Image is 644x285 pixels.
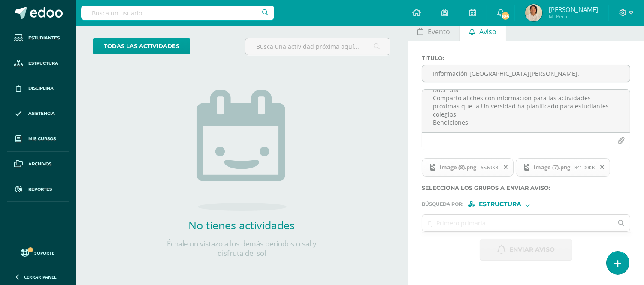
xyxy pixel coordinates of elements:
a: Estudiantes [7,26,69,51]
a: Mis cursos [7,126,69,152]
a: Archivos [7,152,69,177]
img: no_activities.png [197,90,287,211]
a: Evento [408,21,459,41]
p: Échale un vistazo a los demás períodos o sal y disfruta del sol [156,239,327,258]
label: Titulo : [422,55,630,61]
h2: No tienes actividades [156,218,327,232]
span: Mi Perfil [549,13,598,20]
span: image (7).png [529,164,574,171]
img: 20a668021bd672466ff3ff9855dcdffa.png [525,4,542,21]
span: Estructura [479,202,521,207]
a: Asistencia [7,101,69,126]
button: Enviar aviso [480,239,572,261]
span: Disciplina [28,85,54,92]
span: 65.69KB [481,164,498,171]
span: Aviso [479,21,496,42]
span: image (8).png [435,164,481,171]
span: Búsqueda por : [422,202,463,207]
span: Reportes [28,186,52,193]
input: Busca un usuario... [81,6,274,20]
span: Estudiantes [28,35,60,42]
span: image (7).png [516,158,610,177]
a: Aviso [460,21,505,41]
span: 184 [501,11,510,21]
textarea: Buen día Comparto afiches con información para las actividades próximas que la Universidad ha pla... [422,90,630,132]
input: Titulo [422,65,630,82]
span: image (8).png [422,158,514,177]
span: Remover archivo [499,162,513,172]
span: Enviar aviso [509,239,555,260]
span: Estructura [28,60,58,67]
a: Disciplina [7,76,69,102]
input: Busca una actividad próxima aquí... [245,38,390,55]
span: 341.00KB [574,164,595,171]
span: Mis cursos [28,135,56,142]
span: Evento [428,21,450,42]
span: Archivos [28,161,51,168]
span: [PERSON_NAME] [549,5,598,14]
label: Selecciona los grupos a enviar aviso : [422,185,630,191]
a: Estructura [7,51,69,76]
input: Ej. Primero primaria [422,215,613,231]
div: [object Object] [468,201,532,207]
span: Asistencia [28,110,55,117]
a: Reportes [7,177,69,202]
span: Soporte [35,250,55,256]
a: Soporte [10,246,65,258]
a: todas las Actividades [93,38,190,54]
span: Remover archivo [595,162,610,172]
span: Cerrar panel [24,274,57,280]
